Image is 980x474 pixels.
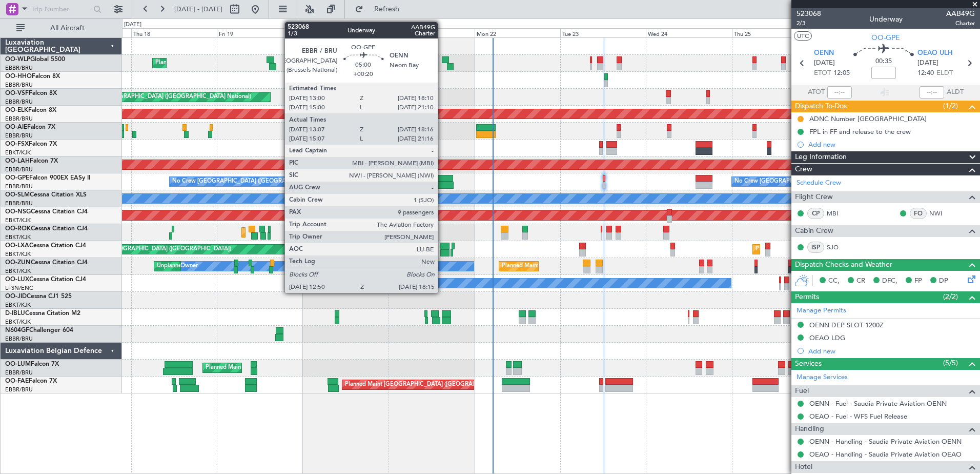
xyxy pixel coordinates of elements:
[31,2,90,17] input: Trip Number
[5,158,30,164] span: OO-LAH
[11,20,111,36] button: All Aircraft
[5,361,31,367] span: OO-LUM
[475,28,560,37] div: Mon 22
[5,90,57,96] a: OO-VSFFalcon 8X
[929,209,952,218] a: NWI
[5,250,31,258] a: EBKT/KJK
[910,208,927,219] div: FO
[5,327,73,333] a: N604GFChallenger 604
[917,58,938,68] span: [DATE]
[939,276,948,286] span: DP
[5,378,57,384] a: OO-FAEFalcon 7X
[795,191,833,203] span: Flight Crew
[814,48,834,58] span: OENN
[795,225,833,237] span: Cabin Crew
[795,291,819,303] span: Permits
[795,151,847,163] span: Leg Information
[869,14,903,25] div: Underway
[5,361,59,367] a: OO-LUMFalcon 7X
[5,158,58,164] a: OO-LAHFalcon 7X
[5,90,29,96] span: OO-VSF
[5,335,33,343] a: EBBR/BRU
[180,259,198,274] div: Owner
[5,233,31,241] a: EBKT/KJK
[5,260,88,266] a: OO-ZUNCessna Citation CJ4
[345,377,530,392] div: Planned Maint [GEOGRAPHIC_DATA] ([GEOGRAPHIC_DATA] National)
[5,369,33,377] a: EBBR/BRU
[814,58,835,68] span: [DATE]
[797,8,821,19] span: 523068
[809,127,911,136] div: FPL in FF and release to the crew
[5,141,29,147] span: OO-FSX
[124,21,141,29] div: [DATE]
[5,216,31,224] a: EBKT/KJK
[5,81,33,89] a: EBBR/BRU
[157,259,322,274] div: Unplanned Maint [GEOGRAPHIC_DATA]-[GEOGRAPHIC_DATA]
[946,19,975,28] span: Charter
[5,293,27,300] span: OO-JID
[5,378,29,384] span: OO-FAE
[5,64,33,72] a: EBBR/BRU
[809,450,962,459] a: OEAO - Handling - Saudia Private Aviation OEAO
[797,306,846,316] a: Manage Permits
[732,28,818,37] div: Thu 25
[5,56,65,63] a: OO-WLPGlobal 5500
[795,423,824,435] span: Handling
[5,226,88,232] a: OO-ROKCessna Citation CJ4
[5,293,72,300] a: OO-JIDCessna CJ1 525
[828,276,840,286] span: CC,
[5,149,31,156] a: EBKT/KJK
[5,200,33,207] a: EBBR/BRU
[734,174,906,189] div: No Crew [GEOGRAPHIC_DATA] ([GEOGRAPHIC_DATA] National)
[5,318,31,326] a: EBKT/KJK
[809,437,962,446] a: OENN - Handling - Saudia Private Aviation OENN
[756,242,875,257] div: Planned Maint Kortrijk-[GEOGRAPHIC_DATA]
[795,259,892,271] span: Dispatch Checks and Weather
[795,101,847,112] span: Dispatch To-Dos
[797,19,821,28] span: 2/3
[808,347,975,355] div: Add new
[795,461,812,473] span: Hotel
[5,276,29,283] span: OO-LUX
[5,267,31,275] a: EBKT/KJK
[914,276,922,286] span: FP
[5,386,33,393] a: EBBR/BRU
[5,166,33,173] a: EBBR/BRU
[833,68,850,78] span: 12:05
[5,209,31,215] span: OO-NSG
[5,56,30,63] span: OO-WLP
[946,8,975,19] span: AAB49G
[5,284,33,292] a: LFSN/ENC
[827,243,850,252] a: SJO
[809,399,947,408] a: OENN - Fuel - Saudia Private Aviation OENN
[5,310,25,317] span: D-IBLU
[5,175,90,181] a: OO-GPEFalcon 900EX EASy II
[943,101,958,111] span: (1/2)
[5,243,29,249] span: OO-LXA
[947,87,964,97] span: ALDT
[809,333,845,342] div: OEAO LDG
[172,174,344,189] div: No Crew [GEOGRAPHIC_DATA] ([GEOGRAPHIC_DATA] National)
[5,73,32,80] span: OO-HHO
[808,140,975,149] div: Add new
[936,68,953,78] span: ELDT
[807,208,824,219] div: CP
[5,124,55,130] a: OO-AIEFalcon 7X
[5,301,31,309] a: EBKT/KJK
[827,86,852,98] input: --:--
[795,358,822,370] span: Services
[917,68,934,78] span: 12:40
[856,276,865,286] span: CR
[875,56,892,67] span: 00:35
[206,360,391,376] div: Planned Maint [GEOGRAPHIC_DATA] ([GEOGRAPHIC_DATA] National)
[5,175,29,181] span: OO-GPE
[809,412,907,421] a: OEAO - Fuel - WFS Fuel Release
[217,28,302,37] div: Fri 19
[350,1,412,17] button: Refresh
[797,372,848,383] a: Manage Services
[871,32,900,43] span: OO-GPE
[646,28,731,37] div: Wed 24
[5,115,33,123] a: EBBR/BRU
[5,107,28,113] span: OO-ELK
[5,141,57,147] a: OO-FSXFalcon 7X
